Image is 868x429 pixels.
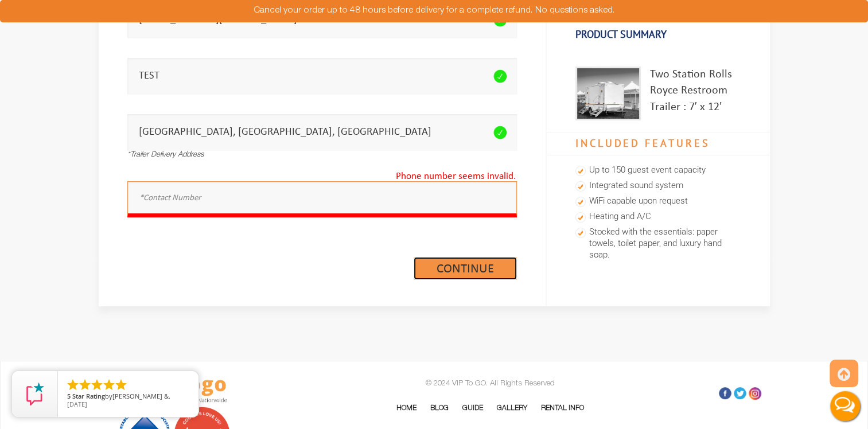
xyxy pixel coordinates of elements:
span: 5 [67,392,71,400]
p: © 2024 VIP To GO. All Rights Reserved [322,376,658,392]
span: Star Rating [72,392,105,400]
li: Integrated sound system [575,178,741,194]
h4: Included Features [547,132,770,156]
li:  [66,378,80,392]
input: *Contact Number [127,181,517,217]
div: Phone number seems invalid. [395,167,517,187]
a: Home [391,392,422,425]
span: [DATE] [67,400,87,408]
a: Blog [425,392,454,425]
li:  [90,378,104,392]
input: *Contact Name [127,58,517,94]
li:  [78,378,92,392]
button: Live Chat [822,383,868,429]
a: Continue [414,257,517,280]
span: [PERSON_NAME] &. [112,392,170,400]
a: Twitter [734,387,746,400]
li: Up to 150 guest event capacity [575,163,741,178]
li: WiFi capable upon request [575,194,741,209]
span: by [67,393,189,401]
a: Gallery [491,392,533,425]
li: Heating and A/C [575,209,741,225]
li:  [102,378,116,392]
div: Two Station Rolls Royce Restroom Trailer : 7′ x 12′ [650,67,741,120]
h3: Product Summary [547,22,770,46]
a: Guide [457,392,489,425]
li:  [114,378,128,392]
a: Insta [749,387,761,400]
a: Rental Info [535,392,590,425]
img: Review Rating [24,383,46,405]
a: Facebook [719,387,731,400]
li: Stocked with the essentials: paper towels, toilet paper, and luxury hand soap. [575,225,741,263]
div: *Trailer Delivery Address [127,150,517,161]
input: *Trailer Delivery Address [127,114,517,150]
